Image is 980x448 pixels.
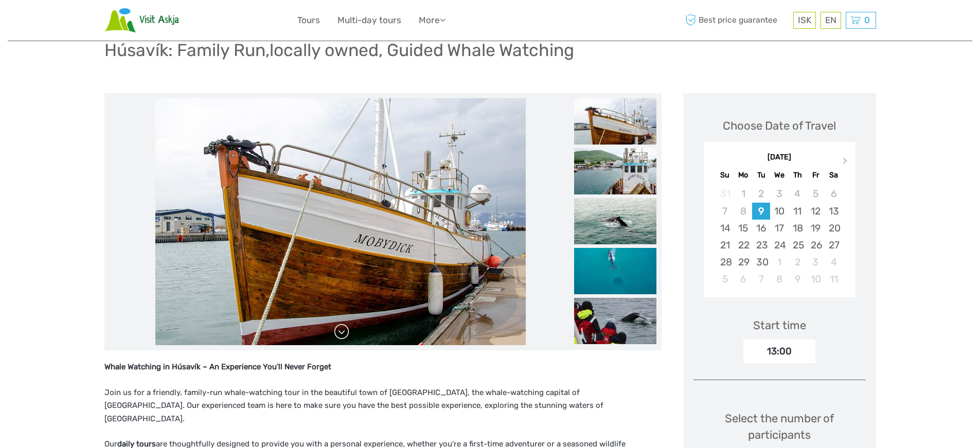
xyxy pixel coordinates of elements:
div: Choose Date of Travel [723,118,836,134]
div: Choose Thursday, September 18th, 2025 [789,220,807,237]
div: Not available Friday, September 5th, 2025 [807,185,825,202]
div: Choose Saturday, October 11th, 2025 [825,271,843,288]
img: f6f8215182b64e10884a22448896c4fa_main_slider.jpg [155,98,526,345]
img: Scandinavian Travel [104,8,180,33]
div: Choose Wednesday, September 24th, 2025 [770,237,788,254]
div: Choose Sunday, September 21st, 2025 [716,237,734,254]
img: c23050f0e761466cae413f4a09f6c3f0_slider_thumbnail.jpeg [574,298,656,344]
div: Choose Wednesday, October 1st, 2025 [770,254,788,271]
div: Choose Tuesday, October 7th, 2025 [752,271,770,288]
div: [DATE] [704,152,856,163]
div: Not available Wednesday, September 3rd, 2025 [770,185,788,202]
h1: Húsavík: Family Run,locally owned, Guided Whale Watching [104,40,574,61]
div: Choose Tuesday, September 23rd, 2025 [752,237,770,254]
div: EN [821,12,841,29]
div: 13:00 [743,339,815,363]
a: More [419,13,446,28]
div: Choose Friday, October 3rd, 2025 [807,254,825,271]
div: Th [789,168,807,182]
span: 0 [863,15,871,25]
button: Next Month [838,155,854,171]
button: Open LiveChat chat widget [118,16,131,28]
div: Choose Wednesday, October 8th, 2025 [770,271,788,288]
p: Join us for a friendly, family-run whale-watching tour in the beautiful town of [GEOGRAPHIC_DATA]... [104,386,662,426]
div: Mo [734,168,752,182]
div: Choose Saturday, September 13th, 2025 [825,203,843,220]
div: Su [716,168,734,182]
div: Choose Saturday, September 20th, 2025 [825,220,843,237]
div: Not available Thursday, September 4th, 2025 [789,185,807,202]
p: We're away right now. Please check back later! [14,18,116,26]
div: We [770,168,788,182]
div: Choose Tuesday, September 9th, 2025 [752,203,770,220]
div: Choose Friday, September 26th, 2025 [807,237,825,254]
span: Best price guarantee [683,12,791,29]
img: b2109a105be042769ed177ccf922ba48_slider_thumbnail.jpeg [574,248,656,294]
div: Sa [825,168,843,182]
img: f6f8215182b64e10884a22448896c4fa_slider_thumbnail.jpg [574,98,656,145]
div: Choose Sunday, September 14th, 2025 [716,220,734,237]
div: Not available Tuesday, September 2nd, 2025 [752,185,770,202]
div: Not available Saturday, September 6th, 2025 [825,185,843,202]
a: Tours [297,13,320,28]
div: Choose Monday, September 29th, 2025 [734,254,752,271]
div: Choose Friday, October 10th, 2025 [807,271,825,288]
div: Choose Wednesday, September 17th, 2025 [770,220,788,237]
span: ISK [798,15,811,25]
div: Choose Thursday, September 25th, 2025 [789,237,807,254]
div: Choose Tuesday, September 30th, 2025 [752,254,770,271]
div: Choose Monday, October 6th, 2025 [734,271,752,288]
div: Tu [752,168,770,182]
div: Choose Saturday, October 4th, 2025 [825,254,843,271]
div: Choose Friday, September 12th, 2025 [807,203,825,220]
img: fc6cbf79d15a483485516e3ca7bc204d_slider_thumbnail.jpg [574,198,656,244]
img: fc205cfbf34c4004b42d0fd09ca08a37_slider_thumbnail.jpg [574,148,656,194]
div: Choose Thursday, September 11th, 2025 [789,203,807,220]
div: Choose Monday, September 15th, 2025 [734,220,752,237]
div: Not available Sunday, August 31st, 2025 [716,185,734,202]
div: Choose Sunday, September 28th, 2025 [716,254,734,271]
div: Choose Thursday, October 9th, 2025 [789,271,807,288]
div: Choose Tuesday, September 16th, 2025 [752,220,770,237]
div: month 2025-09 [707,185,852,288]
div: Choose Sunday, October 5th, 2025 [716,271,734,288]
div: Not available Monday, September 1st, 2025 [734,185,752,202]
div: Not available Sunday, September 7th, 2025 [716,203,734,220]
div: Choose Saturday, September 27th, 2025 [825,237,843,254]
div: Start time [753,317,806,333]
a: Multi-day tours [337,13,401,28]
div: Fr [807,168,825,182]
div: Choose Thursday, October 2nd, 2025 [789,254,807,271]
div: Choose Monday, September 22nd, 2025 [734,237,752,254]
div: Not available Monday, September 8th, 2025 [734,203,752,220]
div: Choose Wednesday, September 10th, 2025 [770,203,788,220]
strong: Whale Watching in Húsavík – An Experience You’ll Never Forget [104,362,331,371]
div: Choose Friday, September 19th, 2025 [807,220,825,237]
